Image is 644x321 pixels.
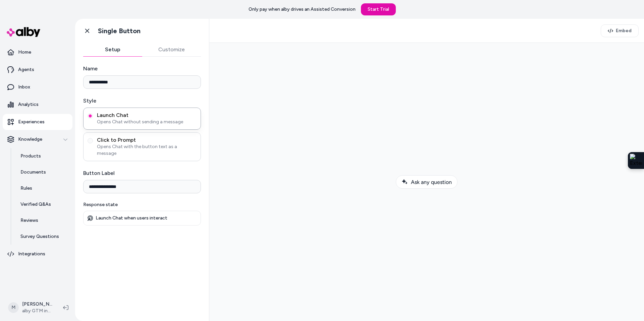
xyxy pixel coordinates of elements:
[14,148,72,164] a: Products
[616,27,632,34] span: Embed
[3,246,72,262] a: Integrations
[83,201,201,208] p: Response state
[18,251,45,257] p: Integrations
[96,215,167,221] p: Launch Chat when users interact
[88,113,93,119] button: Launch ChatOpens Chat without sending a message
[361,3,396,15] a: Start Trial
[601,24,639,37] button: Embed
[18,84,30,90] p: Inbox
[14,164,72,180] a: Documents
[20,201,51,208] p: Verified Q&As
[3,114,72,130] a: Experiences
[3,131,72,147] button: Knowledge
[630,154,642,167] img: Extension Icon
[20,185,32,192] p: Rules
[4,297,58,318] button: M[PERSON_NAME]alby GTM internal
[18,119,45,125] p: Experiences
[14,180,72,196] a: Rules
[18,101,39,108] p: Analytics
[18,66,34,73] p: Agents
[8,302,19,313] span: M
[83,65,201,73] label: Name
[83,169,201,177] label: Button Label
[3,44,72,60] a: Home
[3,97,72,113] a: Analytics
[249,6,356,13] p: Only pay when alby drives an Assisted Conversion
[20,233,59,240] p: Survey Questions
[14,229,72,245] a: Survey Questions
[83,43,142,56] button: Setup
[83,97,201,105] label: Style
[3,62,72,78] a: Agents
[20,153,41,159] p: Products
[97,137,197,143] span: Click to Prompt
[97,119,197,125] span: Opens Chat without sending a message
[142,43,201,56] button: Customize
[7,27,40,37] img: alby Logo
[14,212,72,229] a: Reviews
[3,79,72,95] a: Inbox
[20,217,38,224] p: Reviews
[14,196,72,212] a: Verified Q&As
[22,301,52,308] p: [PERSON_NAME]
[98,27,141,35] h1: Single Button
[18,49,31,56] p: Home
[22,308,52,314] span: alby GTM internal
[97,112,197,119] span: Launch Chat
[88,138,93,143] button: Click to PromptOpens Chat with the button text as a message
[20,169,46,176] p: Documents
[97,143,197,157] span: Opens Chat with the button text as a message
[18,136,42,143] p: Knowledge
